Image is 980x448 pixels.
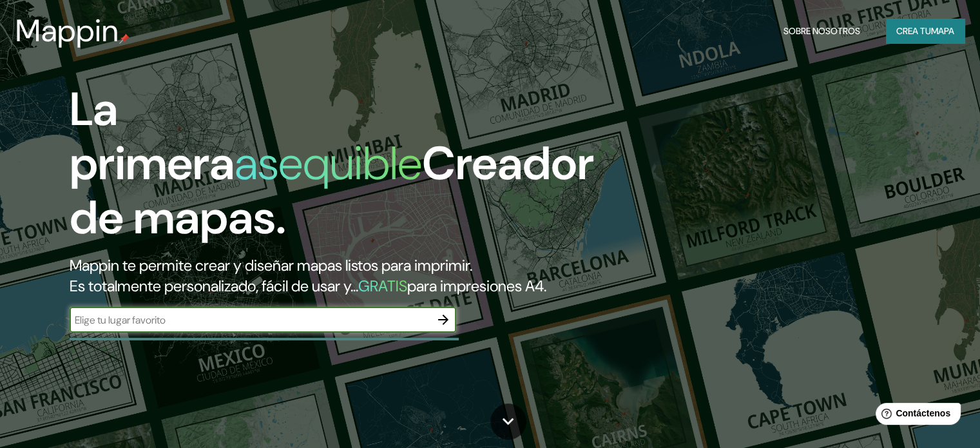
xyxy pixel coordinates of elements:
[865,398,966,434] iframe: Lanzador de widgets de ayuda
[70,79,235,193] font: La primera
[70,313,430,327] input: Elige tu lugar favorito
[119,34,130,44] img: pin de mapeo
[235,133,422,193] font: asequible
[931,25,954,37] font: mapa
[886,19,965,43] button: Crea tumapa
[70,276,358,296] font: Es totalmente personalizado, fácil de usar y...
[407,276,546,296] font: para impresiones A4.
[70,133,594,248] font: Creador de mapas.
[783,25,860,37] font: Sobre nosotros
[15,10,119,51] font: Mappin
[896,25,931,37] font: Crea tu
[358,276,407,296] font: GRATIS
[70,255,472,275] font: Mappin te permite crear y diseñar mapas listos para imprimir.
[778,19,865,43] button: Sobre nosotros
